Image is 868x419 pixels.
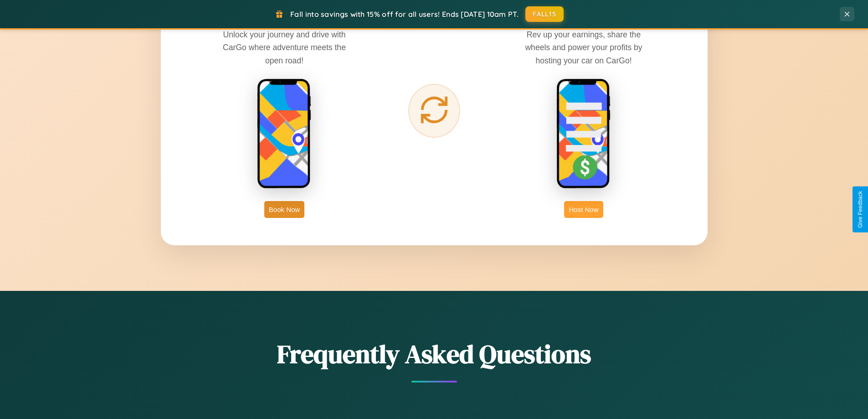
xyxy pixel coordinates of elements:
p: Rev up your earnings, share the wheels and power your profits by hosting your car on CarGo! [515,28,652,67]
img: rent phone [257,78,312,190]
h2: Frequently Asked Questions [161,336,708,372]
div: Give Feedback [857,191,863,228]
button: Host Now [564,201,603,218]
span: Fall into savings with 15% off for all users! Ends [DATE] 10am PT. [290,10,519,19]
button: Book Now [264,201,304,218]
button: FALL15 [525,6,564,22]
img: host phone [556,78,611,190]
p: Unlock your journey and drive with CarGo where adventure meets the open road! [216,28,353,67]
